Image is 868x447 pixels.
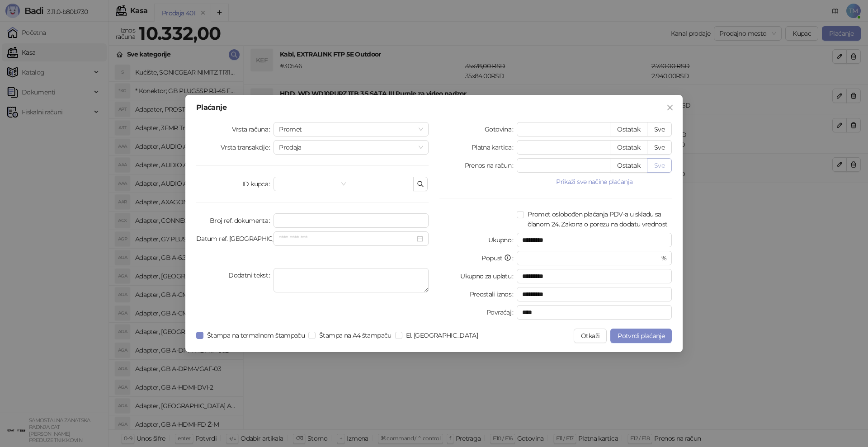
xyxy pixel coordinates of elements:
[647,122,672,136] button: Sve
[242,177,274,191] label: ID kupca
[274,213,429,228] input: Broj ref. dokumenta
[274,268,429,292] textarea: Dodatni tekst
[196,231,274,246] label: Datum ref. dokum.
[460,269,517,283] label: Ukupno za uplatu
[517,176,672,187] button: Prikaži sve načine plaćanja
[279,234,415,244] input: Datum ref. dokum.
[196,104,672,111] div: Plaćanje
[486,305,517,320] label: Povraćaj
[574,329,607,343] button: Otkaži
[402,330,482,340] span: El. [GEOGRAPHIC_DATA]
[228,268,274,282] label: Dodatni tekst
[465,158,517,173] label: Prenos na račun
[481,251,517,265] label: Popust
[647,158,672,173] button: Sve
[610,122,647,136] button: Ostatak
[610,158,647,173] button: Ostatak
[210,213,274,228] label: Broj ref. dokumenta
[610,329,672,343] button: Potvrdi plaćanje
[470,287,517,301] label: Preostali iznos
[203,330,308,340] span: Štampa na termalnom štampaču
[666,104,674,111] span: close
[524,209,672,229] span: Promet oslobođen plaćanja PDV-a u skladu sa članom 24. Zakona o porezu na dodatu vrednost
[221,140,274,155] label: Vrsta transakcije
[663,100,677,115] button: Close
[488,233,517,247] label: Ukupno
[485,122,517,136] label: Gotovina
[279,141,423,154] span: Prodaja
[316,330,395,340] span: Štampa na A4 štampaču
[232,122,274,136] label: Vrsta računa
[522,251,659,265] input: Popust
[279,122,423,136] span: Promet
[663,104,677,111] span: Zatvori
[472,140,517,155] label: Platna kartica
[618,332,665,340] span: Potvrdi plaćanje
[647,140,672,155] button: Sve
[610,140,647,155] button: Ostatak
